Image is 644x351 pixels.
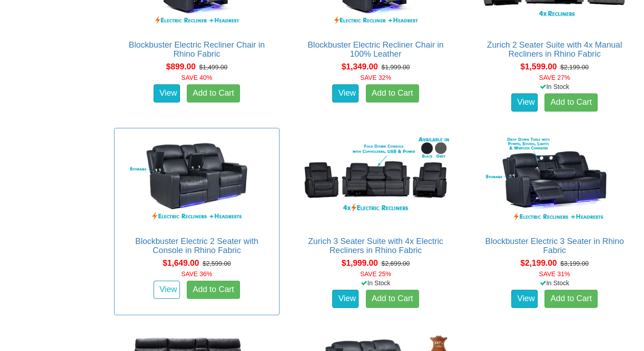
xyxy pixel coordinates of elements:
[366,290,419,308] a: Add to Cart
[544,290,598,308] a: Add to Cart
[477,133,632,228] img: Blockbuster Electric 3 Seater in Rhino Fabric
[470,82,639,91] div: In Stock
[135,237,259,255] a: Blockbuster Electric 2 Seater with Console in Rhino Fabric
[360,74,391,81] font: SAVE 32%
[298,133,454,228] img: Zurich 3 Seater Suite with 4x Electric Recliners in Rhino Fabric
[199,63,227,71] del: $1,499.00
[560,260,589,267] del: $3,199.00
[520,258,557,268] span: $2,199.00
[511,93,538,112] a: View
[332,84,359,102] a: View
[187,84,240,102] a: Add to Cart
[154,84,180,102] a: View
[520,62,557,71] span: $1,599.00
[291,278,460,288] div: In Stock
[166,62,195,71] span: $899.00
[332,290,359,308] a: View
[129,40,265,58] a: Blockbuster Electric Recliner Chair in Rhino Fabric
[539,270,570,278] font: SAVE 31%
[163,258,199,268] span: $1,649.00
[308,40,444,58] a: Blockbuster Electric Recliner Chair in 100% Leather
[544,93,598,112] a: Add to Cart
[366,84,419,102] a: Add to Cart
[341,258,378,268] span: $1,999.00
[511,290,538,308] a: View
[485,237,624,255] a: Blockbuster Electric 3 Seater in Rhino Fabric
[308,237,443,255] a: Zurich 3 Seater Suite with 4x Electric Recliners in Rhino Fabric
[487,40,622,58] a: Zurich 2 Seater Suite with 4x Manual Recliners in Rhino Fabric
[154,281,180,299] a: View
[203,260,231,267] del: $2,599.00
[381,63,409,71] del: $1,999.00
[187,281,240,299] a: Add to Cart
[181,74,212,81] font: SAVE 40%
[560,63,589,71] del: $2,199.00
[539,74,570,81] font: SAVE 27%
[119,133,275,228] img: Blockbuster Electric 2 Seater with Console in Rhino Fabric
[470,278,639,288] div: In Stock
[181,270,212,278] font: SAVE 36%
[360,270,391,278] font: SAVE 25%
[341,62,378,71] span: $1,349.00
[381,260,409,267] del: $2,699.00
